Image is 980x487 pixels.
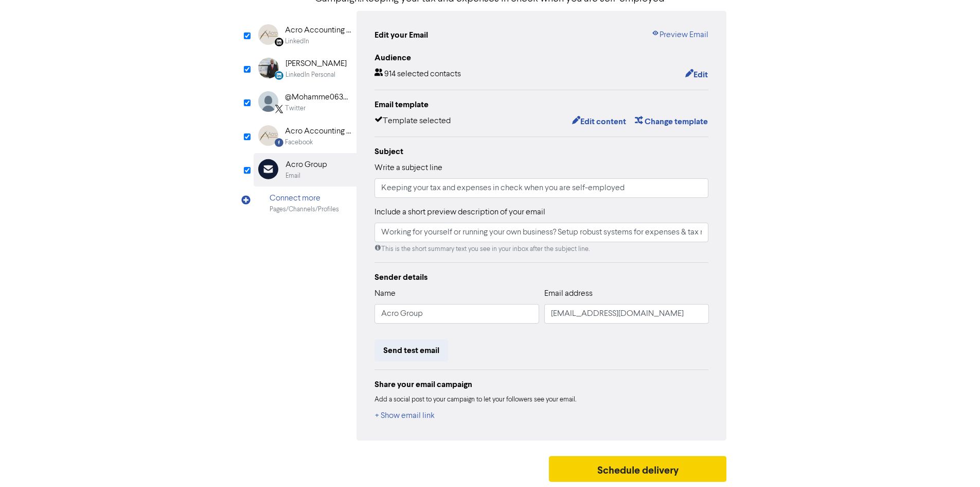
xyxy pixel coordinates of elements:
div: Sender details [375,271,709,283]
div: Template selected [375,115,451,128]
div: Twitter [285,104,306,113]
div: Linkedin Acro Accounting & Financial PlanningLinkedIn [254,19,357,52]
div: [PERSON_NAME] [286,58,347,70]
button: Send test email [375,340,448,361]
div: 914 selected contacts [375,68,461,81]
button: Edit [685,68,708,81]
button: Change template [634,115,708,128]
img: Twitter [258,91,278,112]
img: Linkedin [258,24,278,45]
div: Facebook [285,138,313,147]
button: Schedule delivery [549,456,727,482]
div: Acro Group [286,159,327,171]
div: Facebook Acro Accounting & Financial PlanningFacebook [254,120,357,153]
label: Email address [544,288,593,300]
div: Edit your Email [375,29,428,41]
div: Share your email campaign [375,378,709,391]
div: This is the short summary text you see in your inbox after the subject line. [375,244,709,254]
img: Facebook [258,125,278,146]
div: Email template [375,98,709,111]
label: Include a short preview description of your email [375,206,545,219]
label: Write a subject line [375,162,442,174]
div: Email [286,171,300,181]
div: Connect morePages/Channels/Profiles [254,187,357,220]
div: Pages/Channels/Profiles [270,205,339,214]
div: Acro Accounting & Financial Planning [285,24,351,37]
div: LinkedIn Personal [286,70,335,80]
button: + Show email link [375,409,435,423]
button: Edit content [572,115,627,128]
div: @Mohamme06359446 [285,91,351,104]
div: LinkedIn [285,37,309,46]
div: Add a social post to your campaign to let your followers see your email. [375,395,709,405]
div: LinkedinPersonal [PERSON_NAME]LinkedIn Personal [254,52,357,86]
a: Preview Email [651,29,708,41]
iframe: Chat Widget [851,376,980,487]
img: LinkedinPersonal [258,58,279,78]
div: Twitter@Mohamme06359446Twitter [254,86,357,119]
div: Audience [375,52,709,64]
div: Acro GroupEmail [254,153,357,187]
div: Subject [375,145,709,158]
label: Name [375,288,396,300]
div: Connect more [270,192,339,205]
div: Acro Accounting & Financial Planning [285,125,351,138]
